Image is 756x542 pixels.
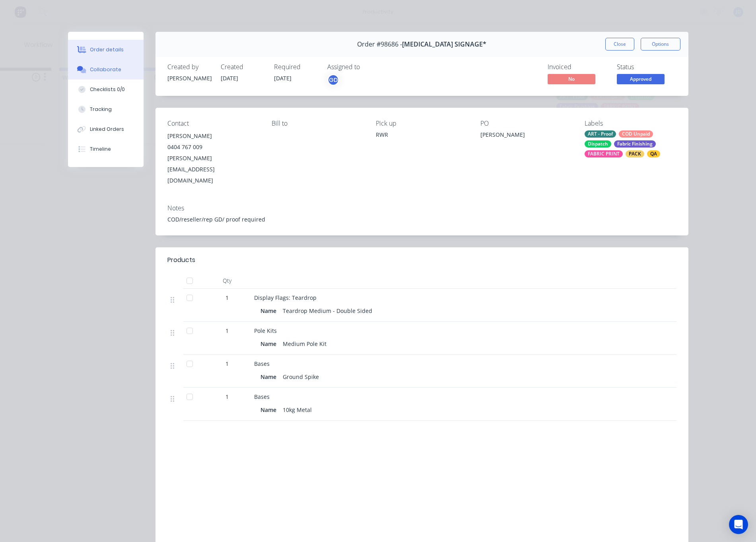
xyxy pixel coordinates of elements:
div: [PERSON_NAME] [167,130,259,142]
div: Checklists 0/0 [90,86,125,93]
span: 1 [225,392,229,401]
button: Tracking [68,99,144,119]
div: Linked Orders [90,126,124,133]
span: [MEDICAL_DATA] SIGNAGE* [402,41,486,48]
span: Display Flags: Teardrop [254,294,317,301]
div: Created by [167,63,211,71]
div: Tracking [90,106,112,113]
span: Bases [254,393,270,400]
div: Assigned to [327,63,407,71]
div: Fabric Finishing [614,140,656,148]
span: Approved [617,74,665,84]
div: 10kg Metal [280,404,315,416]
button: Collaborate [68,60,144,80]
div: Dispatch [585,140,611,148]
span: Pole Kits [254,327,277,334]
div: Name [260,404,280,416]
button: Timeline [68,139,144,159]
button: GD [327,74,339,86]
button: Approved [617,74,665,86]
div: [PERSON_NAME] [167,74,211,82]
div: COD/reseller/rep GD/ proof required [167,215,676,223]
button: Close [605,38,634,51]
div: [PERSON_NAME]0404 767 009[PERSON_NAME][EMAIL_ADDRESS][DOMAIN_NAME] [167,130,259,186]
span: Bases [254,360,270,367]
span: 1 [225,293,229,302]
button: Linked Orders [68,119,144,139]
div: Order details [90,46,124,53]
div: Created [221,63,264,71]
div: Invoiced [548,63,607,71]
div: Teardrop Medium - Double Sided [280,305,375,317]
div: 0404 767 009 [167,142,259,153]
div: Qty [203,273,251,289]
div: Timeline [90,146,111,153]
div: ART - Proof [585,130,616,138]
div: Contact [167,120,259,127]
div: [PERSON_NAME][EMAIL_ADDRESS][DOMAIN_NAME] [167,153,259,186]
span: [DATE] [274,74,292,82]
div: Products [167,255,195,265]
span: No [548,74,595,84]
div: Open Intercom Messenger [729,515,748,534]
div: PACK [626,150,644,157]
div: Labels [585,120,676,127]
span: 1 [225,359,229,368]
div: FABRIC PRINT [585,150,623,157]
div: Medium Pole Kit [280,338,330,350]
div: Name [260,338,280,350]
div: RWR [376,130,467,139]
button: Options [641,38,680,51]
div: Bill to [272,120,363,127]
span: Order #98686 - [357,41,402,48]
div: QA [647,150,660,157]
button: Order details [68,40,144,60]
div: Pick up [376,120,467,127]
div: Collaborate [90,66,121,73]
div: Notes [167,204,676,212]
div: Name [260,305,280,317]
span: [DATE] [221,74,238,82]
div: Required [274,63,318,71]
div: Status [617,63,676,71]
div: Ground Spike [280,371,322,383]
div: COD Unpaid [619,130,653,138]
div: PO [480,120,572,127]
span: 1 [225,326,229,335]
div: [PERSON_NAME] [480,130,572,142]
div: Name [260,371,280,383]
button: Checklists 0/0 [68,80,144,99]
